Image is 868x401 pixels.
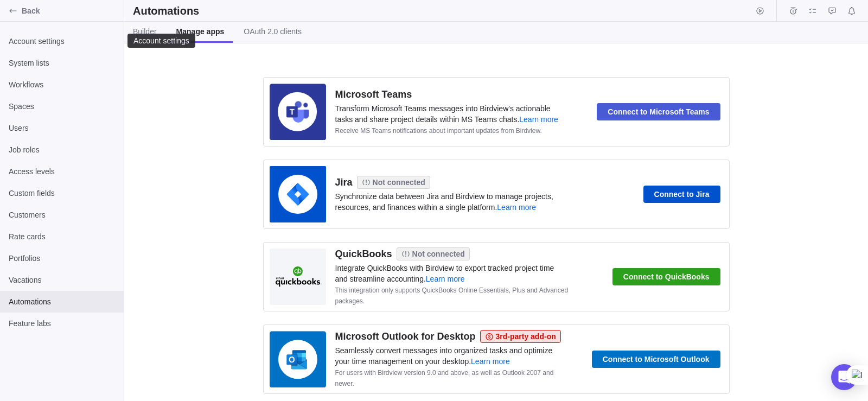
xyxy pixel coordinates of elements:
span: Connect to QuickBooks [623,270,710,283]
a: Learn more [426,275,465,283]
a: OAuth 2.0 clients [235,22,310,43]
span: Connect to Microsoft Teams [608,105,709,118]
span: Connect to Jira [643,186,720,203]
span: Portfolios [9,253,115,264]
span: My assignments [805,3,820,18]
span: Spaces [9,101,115,112]
h2: Automations [133,3,199,18]
span: Connect to Microsoft Outlook [592,351,720,368]
div: Account settings [132,36,190,45]
span: Job roles [9,144,115,155]
a: Time logs [786,8,801,17]
a: Learn more [471,357,510,366]
span: Connect to Jira [654,188,710,201]
span: Connect to Microsoft Outlook [603,353,710,366]
span: Account settings [9,36,115,47]
span: Builder [133,26,157,37]
h3: Microsoft Outlook for Desktop [335,330,476,343]
span: Integrate QuickBooks with Birdview to export tracked project time and streamline accounting. [335,263,569,306]
span: This integration only supports QuickBooks Online Essentials, Plus and Advanced packages. [335,287,569,305]
a: Builder [124,22,165,43]
span: Approval requests [825,3,840,18]
div: Open Intercom Messenger [831,364,857,390]
span: Feature labs [9,318,115,329]
a: Approval requests [825,8,840,17]
span: Connect to Microsoft Teams [597,103,720,120]
span: Transform Microsoft Teams messages into Birdview's actionable tasks and share project details wit... [335,103,569,136]
a: Notifications [844,8,859,17]
span: Start timer [752,3,768,18]
a: Learn more [497,203,536,212]
h3: QuickBooks [335,247,392,260]
span: For users with Birdview version 9.0 and above, as well as Outlook 2007 and newer. [335,369,554,387]
span: Vacations [9,275,115,285]
span: Seamlessly convert messages into organized tasks and optimize your time management on your desktop. [335,345,569,389]
span: Connect to QuickBooks [612,268,720,285]
span: Access levels [9,166,115,177]
span: 3rd-party add-on [496,331,556,342]
span: System lists [9,58,115,68]
h3: Microsoft Teams [335,88,412,101]
span: Rate cards [9,231,115,242]
span: Workflows [9,79,115,90]
span: Notifications [844,3,859,18]
span: Time logs [786,3,801,18]
span: Receive MS Teams notifications about important updates from Birdview. [335,127,542,135]
span: Users [9,123,115,133]
span: Customers [9,209,115,220]
span: Not connected [373,177,425,188]
span: Manage apps [176,26,225,37]
a: Learn more [519,115,558,124]
h3: Jira [335,176,353,189]
span: Back [22,5,119,16]
span: Custom fields [9,188,115,199]
a: My assignments [805,8,820,17]
span: Synchronize data between Jira and Birdview to manage projects, resources, and finances within a s... [335,191,569,213]
span: OAuth 2.0 clients [244,26,302,37]
span: Automations [9,296,115,307]
span: Not connected [412,249,465,259]
a: Manage apps [168,22,233,43]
